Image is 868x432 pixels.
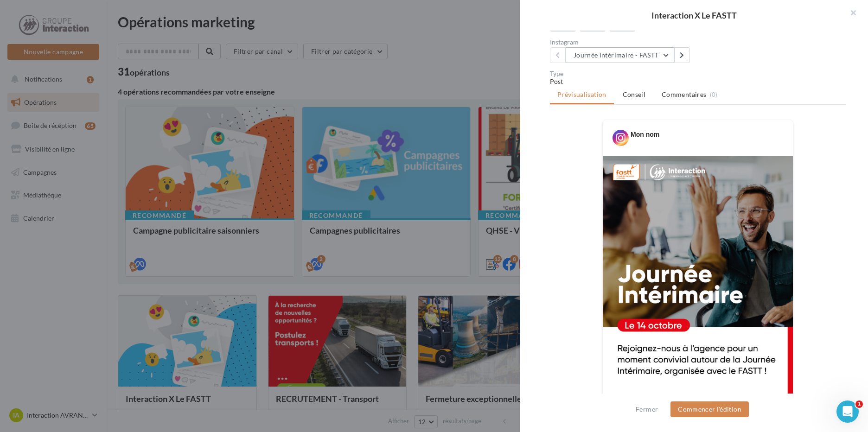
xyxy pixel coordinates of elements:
button: Commencer l'édition [670,401,749,417]
button: Journée intérimaire - FASTT [566,47,674,63]
button: Fermer [632,404,662,415]
div: Instagram [550,39,694,45]
div: Interaction X Le FASTT [535,11,853,19]
span: (0) [710,91,718,98]
span: 1 [855,400,863,408]
iframe: Intercom live chat [836,400,859,423]
span: Conseil [623,90,645,98]
div: Type [550,70,846,77]
div: Mon nom [631,130,659,139]
span: Commentaires [662,90,706,99]
div: Post [550,77,846,86]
